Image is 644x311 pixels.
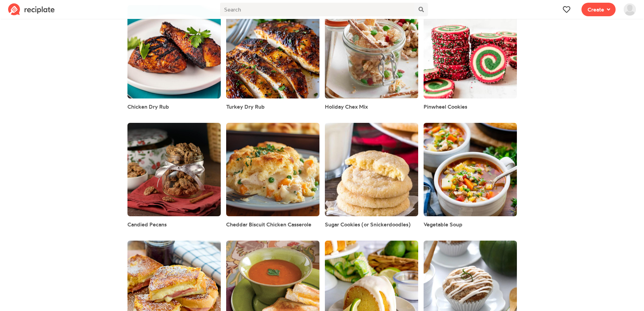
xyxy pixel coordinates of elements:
span: Turkey Dry Rub [226,103,265,110]
a: Chicken Dry Rub [127,103,169,111]
span: Holiday Chex Mix [325,103,368,110]
img: Reciplate [8,3,55,16]
a: Holiday Chex Mix [325,103,368,111]
span: Sugar Cookies (or Snickerdoodles) [325,221,411,228]
span: Candied Pecans [127,221,167,228]
a: Turkey Dry Rub [226,103,265,111]
span: Chicken Dry Rub [127,103,169,110]
button: Create [581,3,616,16]
a: Cheddar Biscuit Chicken Casserole [226,220,311,228]
a: Candied Pecans [127,220,167,228]
a: Pinwheel Cookies [424,103,467,111]
img: User's avatar [624,3,636,16]
input: Search [220,3,414,16]
span: Pinwheel Cookies [424,103,467,110]
span: Cheddar Biscuit Chicken Casserole [226,221,311,228]
span: Create [588,5,604,14]
a: Vegetable Soup [424,220,462,228]
span: Vegetable Soup [424,221,462,228]
a: Sugar Cookies (or Snickerdoodles) [325,220,411,228]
